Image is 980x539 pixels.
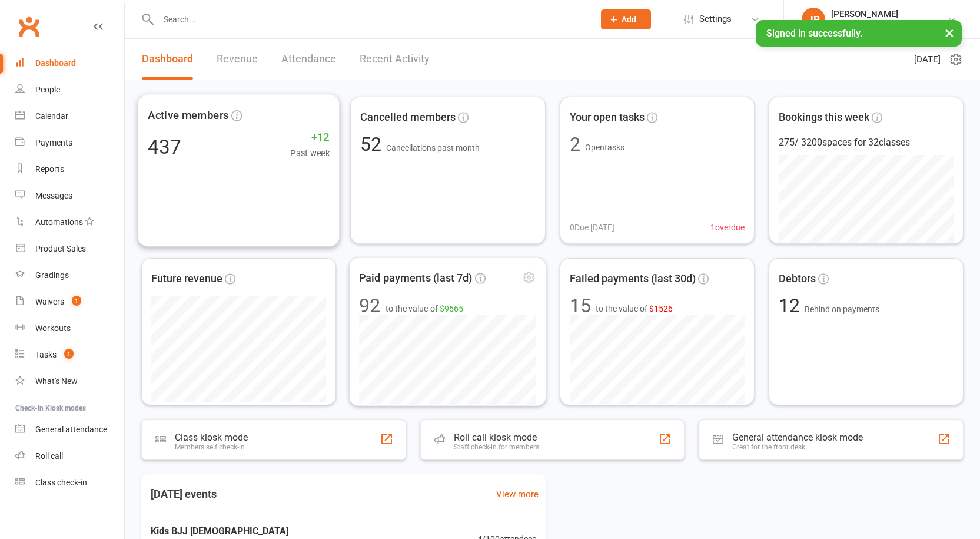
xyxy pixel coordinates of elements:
a: Payments [15,130,124,156]
a: View more [496,487,539,501]
a: Roll call [15,443,124,469]
div: Reports [35,164,64,174]
div: Calendar [35,111,68,121]
span: Future revenue [151,270,222,287]
span: 1 overdue [710,221,745,234]
div: Tasks [35,350,57,359]
span: Paid payments (last 7d) [359,269,472,286]
span: 12 [779,295,805,317]
span: Active members [148,107,228,124]
span: Behind on payments [805,305,879,314]
span: Kids BJJ [DEMOGRAPHIC_DATA] [151,524,318,539]
span: Add [622,15,636,24]
div: Waivers [35,297,64,306]
span: 1 [72,296,81,306]
a: Recent Activity [360,39,430,80]
div: Staff check-in for members [454,443,539,451]
span: $1526 [649,304,673,313]
div: Gradings [35,270,69,280]
span: Your open tasks [570,109,645,126]
button: × [939,20,960,45]
a: Clubworx [14,12,44,41]
div: 275 / 3200 spaces for 32 classes [779,135,954,150]
button: Add [601,9,651,29]
a: Revenue [217,39,258,80]
div: What's New [35,376,78,386]
div: Great for the front desk [732,443,863,451]
a: Tasks 1 [15,342,124,368]
span: Failed payments (last 30d) [570,270,696,287]
div: Automations [35,217,83,227]
a: Automations [15,209,124,236]
span: Signed in successfully. [766,28,862,39]
div: General attendance [35,425,107,434]
a: Dashboard [142,39,193,80]
div: Members self check-in [175,443,248,451]
span: Settings [699,6,732,32]
div: People [35,85,60,94]
a: People [15,77,124,103]
div: Payments [35,138,72,147]
div: Dashboard [35,58,76,68]
div: JP [802,8,825,31]
a: What's New [15,368,124,395]
div: Team Perosh Mixed Martial Arts [831,19,947,30]
span: $9565 [440,303,464,313]
a: Class kiosk mode [15,469,124,496]
a: Waivers 1 [15,289,124,315]
div: 2 [570,135,580,154]
a: Reports [15,156,124,183]
a: Messages [15,183,124,209]
span: Bookings this week [779,109,869,126]
div: Workouts [35,323,71,333]
span: Cancelled members [360,109,456,126]
div: Roll call kiosk mode [454,432,539,443]
div: Class kiosk mode [175,432,248,443]
span: 52 [360,133,386,156]
span: Past week [290,146,329,160]
div: Messages [35,191,72,200]
input: Search... [155,11,586,28]
span: Cancellations past month [386,143,480,153]
div: Roll call [35,451,63,461]
span: [DATE] [914,52,941,67]
a: Calendar [15,103,124,130]
div: Class check-in [35,478,87,487]
a: Product Sales [15,236,124,262]
span: 1 [64,349,74,359]
div: 15 [570,296,591,315]
div: General attendance kiosk mode [732,432,863,443]
div: Product Sales [35,244,86,253]
a: Gradings [15,262,124,289]
span: Debtors [779,270,816,287]
h3: [DATE] events [141,484,226,505]
span: Open tasks [585,143,624,152]
span: to the value of [596,302,673,315]
a: Workouts [15,315,124,342]
span: to the value of [386,302,464,315]
span: 0 Due [DATE] [570,221,614,234]
div: 437 [148,137,181,157]
a: Attendance [281,39,336,80]
a: General attendance kiosk mode [15,416,124,443]
span: +12 [290,128,329,146]
a: Dashboard [15,50,124,77]
div: [PERSON_NAME] [831,9,947,19]
div: 92 [359,296,380,315]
